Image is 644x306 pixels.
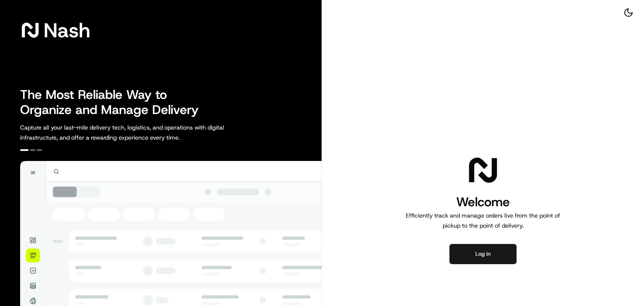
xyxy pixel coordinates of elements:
[44,22,90,39] span: Nash
[449,244,517,264] button: Log in
[20,122,262,143] p: Capture all your last-mile delivery tech, logistics, and operations with digital infrastructure, ...
[402,210,563,231] p: Efficiently track and manage orders live from the point of pickup to the point of delivery.
[402,194,563,210] h1: Welcome
[20,87,208,117] h2: The Most Reliable Way to Organize and Manage Delivery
